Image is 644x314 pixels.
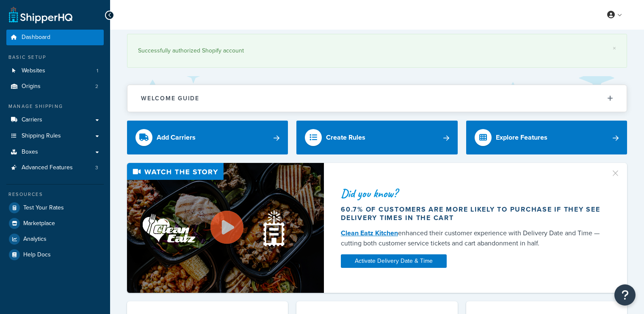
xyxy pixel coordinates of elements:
span: Shipping Rules [22,132,61,140]
span: Origins [22,83,41,90]
a: Add Carriers [127,121,288,154]
li: Websites [6,63,104,79]
div: Manage Shipping [6,103,104,110]
a: Activate Delivery Date & Time [341,254,447,268]
div: Did you know? [341,187,604,199]
a: Help Docs [6,247,104,262]
li: Advanced Features [6,160,104,176]
span: Test Your Rates [23,204,64,212]
div: Create Rules [326,132,365,143]
a: Shipping Rules [6,128,104,144]
div: Resources [6,191,104,198]
span: 2 [95,83,98,90]
span: Carriers [22,116,42,124]
a: Explore Features [466,121,627,154]
li: Origins [6,79,104,94]
button: Open Resource Center [614,284,636,306]
span: Dashboard [22,34,50,41]
a: Dashboard [6,30,104,45]
a: Advanced Features3 [6,160,104,176]
a: × [613,45,616,52]
span: Marketplace [23,220,55,227]
div: Add Carriers [157,132,196,143]
div: Successfully authorized Shopify account [138,45,616,57]
a: Carriers [6,112,104,128]
button: Welcome Guide [127,85,627,112]
span: Websites [22,67,45,74]
span: 3 [95,164,98,171]
a: Boxes [6,144,104,160]
a: Origins2 [6,79,104,94]
h2: Welcome Guide [141,95,199,102]
div: enhanced their customer experience with Delivery Date and Time — cutting both customer service ti... [341,228,604,248]
a: Test Your Rates [6,200,104,215]
span: Analytics [23,236,47,243]
a: Clean Eatz Kitchen [341,228,398,238]
span: Advanced Features [22,164,73,171]
div: Explore Features [496,132,547,143]
span: Help Docs [23,251,51,259]
div: Basic Setup [6,54,104,61]
a: Marketplace [6,216,104,231]
span: Boxes [22,149,38,156]
a: Analytics [6,231,104,247]
img: Video thumbnail [127,163,324,293]
a: Websites1 [6,63,104,79]
div: 60.7% of customers are more likely to purchase if they see delivery times in the cart [341,205,604,222]
a: Create Rules [296,121,457,154]
span: 1 [97,67,98,74]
